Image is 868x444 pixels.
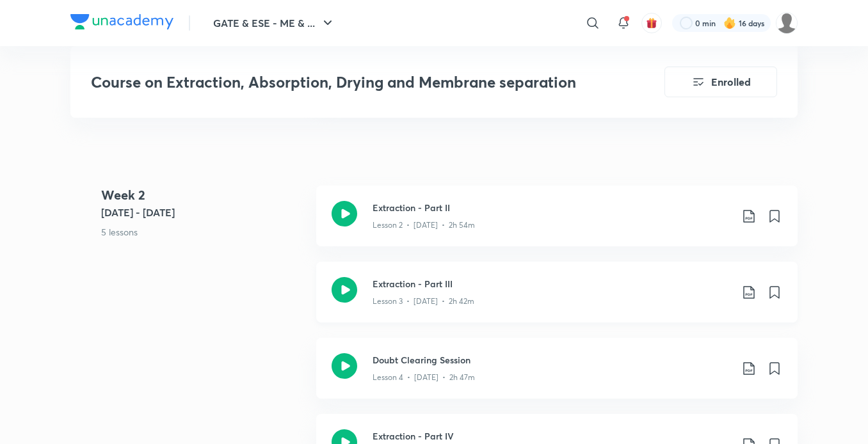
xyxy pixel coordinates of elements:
[101,205,306,220] h5: [DATE] - [DATE]
[373,372,475,383] p: Lesson 4 • [DATE] • 2h 47m
[373,429,731,443] h3: Extraction - Part IV
[723,17,736,29] img: streak
[101,186,306,205] h4: Week 2
[373,296,474,307] p: Lesson 3 • [DATE] • 2h 42m
[101,225,306,239] p: 5 lessons
[205,10,343,36] button: GATE & ESE - ME & ...
[91,73,592,91] h3: Course on Extraction, Absorption, Drying and Membrane separation
[373,201,731,214] h3: Extraction - Part II
[70,14,173,33] a: Company Logo
[316,186,798,262] a: Extraction - Part IILesson 2 • [DATE] • 2h 54m
[776,12,798,34] img: Mujtaba Ahsan
[316,338,798,414] a: Doubt Clearing SessionLesson 4 • [DATE] • 2h 47m
[316,262,798,338] a: Extraction - Part IIILesson 3 • [DATE] • 2h 42m
[646,17,657,29] img: avatar
[373,277,731,290] h3: Extraction - Part III
[373,219,475,231] p: Lesson 2 • [DATE] • 2h 54m
[641,13,662,33] button: avatar
[664,67,777,97] button: Enrolled
[373,353,731,367] h3: Doubt Clearing Session
[70,14,173,29] img: Company Logo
